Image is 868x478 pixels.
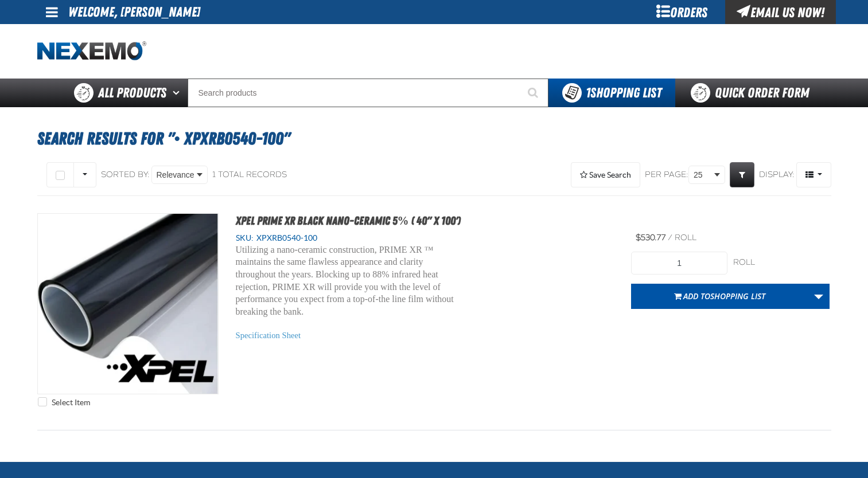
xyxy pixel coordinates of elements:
h1: Search Results for "• XPXRB0540-100" [37,123,831,154]
strong: 1 [586,85,590,101]
a: More Actions [808,284,830,309]
button: Rows selection options [73,162,96,187]
span: 25 [694,169,712,181]
button: Product Grid Views Toolbar [796,162,831,187]
button: You have 1 Shopping List. Open to view details [548,79,675,107]
button: Expand or Collapse Saved Search drop-down to save a search query [571,162,640,187]
a: Home [37,41,146,61]
span: Relevance [157,169,194,181]
span: $530.77 [636,233,665,242]
button: Open All Products pages [169,79,188,107]
a: Quick Order Form [675,79,831,107]
button: Add toShopping List [631,284,808,309]
span: Product Grid Views Toolbar [797,163,831,187]
p: Utilizing a nano-ceramic construction, PRIME XR ™ maintains the same flawless appearance and clar... [236,244,463,318]
div: roll [733,257,830,268]
span: Add to [683,291,765,301]
label: Select Item [38,397,90,408]
div: SKU: [236,233,614,244]
input: Select Item [38,397,47,406]
: View Details of the XPEL PRIME XR Black Nano-Ceramic 5% ( 40" x 100') [38,214,218,394]
a: XPEL PRIME XR Black Nano-Ceramic 5% ( 40" x 100') [236,214,461,228]
input: Search [188,79,548,107]
input: Product Quantity [631,252,727,275]
span: Per page: [645,170,688,181]
span: / [668,233,672,242]
span: Save Search [589,170,631,179]
img: XPEL PRIME XR Black Nano-Ceramic 5% ( 40" x 100') [38,214,218,394]
span: Shopping List [586,85,661,101]
span: Sorted By: [101,170,150,179]
span: All Products [98,83,166,103]
span: Shopping List [710,291,765,301]
span: roll [675,233,696,242]
a: Specification Sheet [236,331,301,340]
button: Start Searching [520,79,548,107]
div: 1 total records [212,170,287,181]
span: XPXRB0540-100 [254,233,317,242]
span: Display: [759,170,795,179]
a: Expand or Collapse Grid Filters [730,162,754,187]
img: Nexemo logo [37,41,146,61]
